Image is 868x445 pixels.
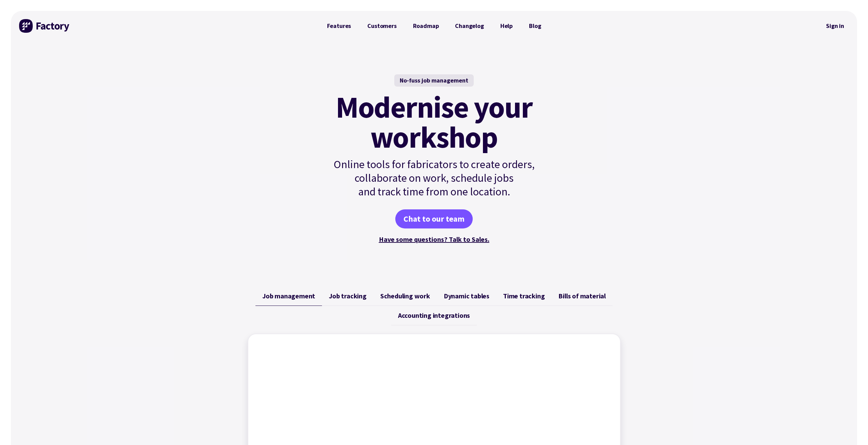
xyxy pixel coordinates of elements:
span: Job tracking [329,292,367,300]
a: Chat to our team [395,209,473,228]
a: Customers [359,19,404,33]
div: No-fuss job management [394,74,474,87]
a: Roadmap [405,19,447,33]
a: Help [492,19,521,33]
p: Online tools for fabricators to create orders, collaborate on work, schedule jobs and track time ... [319,158,549,198]
span: Time tracking [503,292,545,300]
nav: Primary Navigation [319,19,549,33]
span: Accounting integrations [398,311,470,320]
a: Have some questions? Talk to Sales. [379,235,489,243]
span: Scheduling work [380,292,430,300]
a: Blog [521,19,549,33]
mark: Modernise your workshop [336,92,532,152]
a: Changelog [447,19,492,33]
span: Bills of material [558,292,606,300]
span: Job management [262,292,315,300]
nav: Secondary Navigation [821,18,849,34]
img: Factory [19,19,70,33]
span: Dynamic tables [444,292,489,300]
a: Features [319,19,359,33]
a: Sign in [821,18,849,34]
